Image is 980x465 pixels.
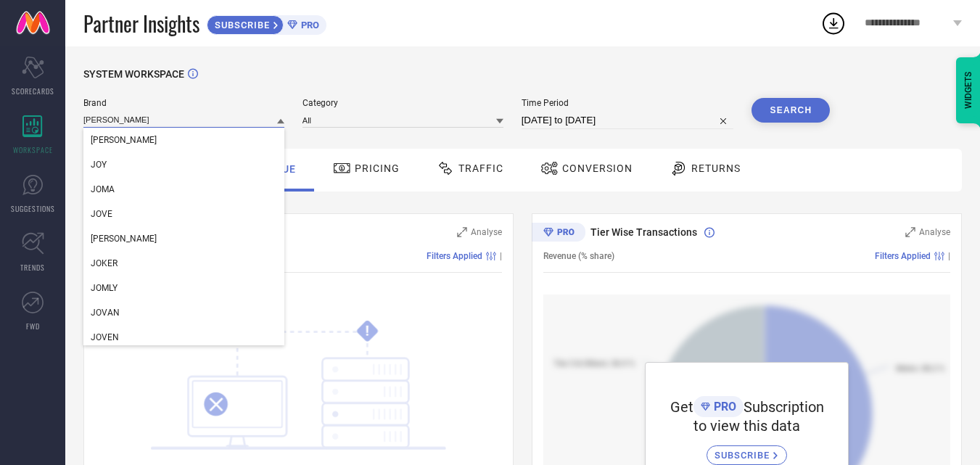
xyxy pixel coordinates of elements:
span: Time Period [522,98,734,108]
span: [PERSON_NAME] [91,234,157,244]
span: JOY [91,160,107,170]
span: | [500,251,502,261]
div: JOMA [83,177,284,202]
span: Analyse [919,227,950,237]
span: JOVEN [91,332,119,342]
span: PRO [710,400,736,413]
span: TRENDS [20,262,45,273]
span: Brand [83,98,284,108]
span: Filters Applied [875,251,931,261]
span: Get [670,398,693,416]
div: JOVAN [83,300,284,325]
span: WORKSPACE [13,144,53,155]
div: JOVE [83,202,284,226]
span: JOMA [91,184,115,194]
svg: Zoom [457,227,467,237]
a: SUBSCRIBEPRO [207,12,326,35]
span: Tier Wise Transactions [590,226,697,238]
span: FWD [26,321,40,332]
span: JOVAN [91,308,120,318]
span: JOKER [91,258,118,268]
span: [PERSON_NAME] [91,135,157,145]
span: | [948,251,950,261]
span: JOMLY [91,283,118,293]
div: JOY [83,152,284,177]
span: Revenue (% share) [543,251,614,261]
span: Subscription [744,398,824,416]
svg: Zoom [905,227,915,237]
span: Conversion [562,162,633,174]
span: Category [302,98,503,108]
div: Open download list [820,10,847,36]
span: SUGGESTIONS [11,203,55,214]
span: Pricing [355,162,400,174]
button: Search [752,98,830,123]
span: to view this data [693,417,800,435]
div: Premium [532,223,585,244]
span: SUBSCRIBE [207,20,273,30]
div: JOKER [83,251,284,276]
div: JOMLY [83,276,284,300]
div: JOVEN [83,325,284,350]
span: Returns [691,162,741,174]
div: JOHNS [83,226,284,251]
div: JON [83,128,284,152]
span: Partner Insights [83,9,199,38]
span: Analyse [471,227,502,237]
input: Select time period [522,112,734,129]
span: SCORECARDS [12,86,54,96]
span: SYSTEM WORKSPACE [83,68,184,80]
span: Filters Applied [427,251,482,261]
tspan: ! [366,323,369,340]
span: PRO [297,20,319,30]
span: Traffic [458,162,503,174]
span: JOVE [91,209,112,219]
span: SUBSCRIBE [715,450,773,461]
a: SUBSCRIBE [707,435,787,465]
